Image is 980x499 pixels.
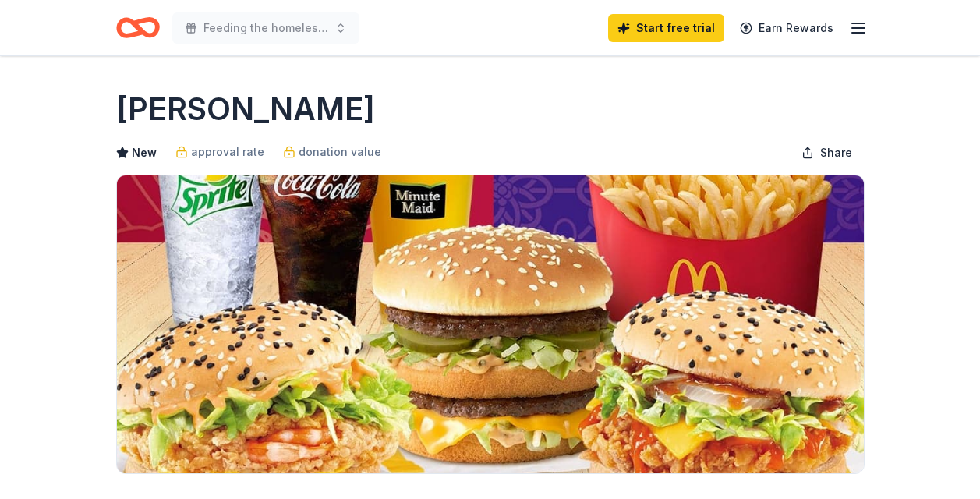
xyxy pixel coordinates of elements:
a: approval rate [175,143,264,161]
a: Earn Rewards [731,14,843,42]
button: Feeding the homeless and children [172,12,359,44]
a: donation value [283,143,381,161]
img: Image for McDonald's [117,175,864,473]
span: donation value [299,143,381,161]
h1: [PERSON_NAME] [116,87,375,131]
span: Share [820,143,852,162]
span: New [132,143,157,162]
span: approval rate [191,143,264,161]
a: Start free trial [608,14,724,42]
span: Feeding the homeless and children [203,19,328,37]
a: Home [116,9,160,46]
button: Share [789,137,865,168]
